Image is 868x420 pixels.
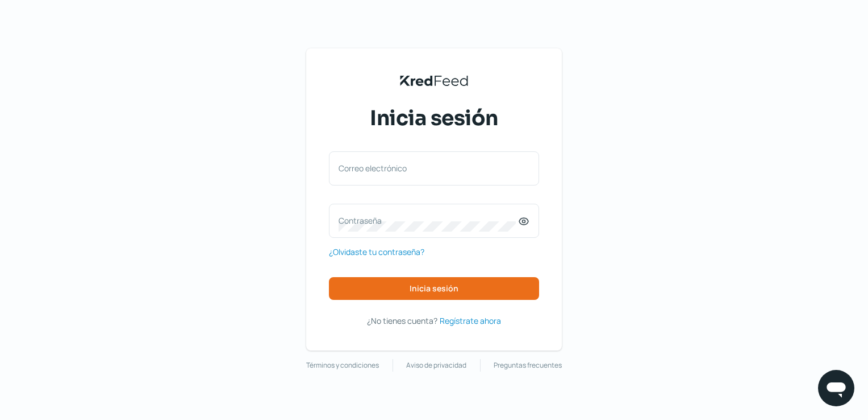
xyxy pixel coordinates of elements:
[367,315,437,326] span: ¿No tienes cuenta?
[406,359,466,372] a: Aviso de privacidad
[410,285,458,293] span: Inicia sesión
[306,359,379,372] a: Términos y condiciones
[329,277,539,300] button: Inicia sesión
[825,377,848,400] img: chatIcon
[440,314,501,328] a: Regístrate ahora
[370,104,498,133] span: Inicia sesión
[339,215,518,226] label: Contraseña
[339,163,518,174] label: Correo electrónico
[494,359,562,372] a: Preguntas frecuentes
[329,245,424,259] a: ¿Olvidaste tu contraseña?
